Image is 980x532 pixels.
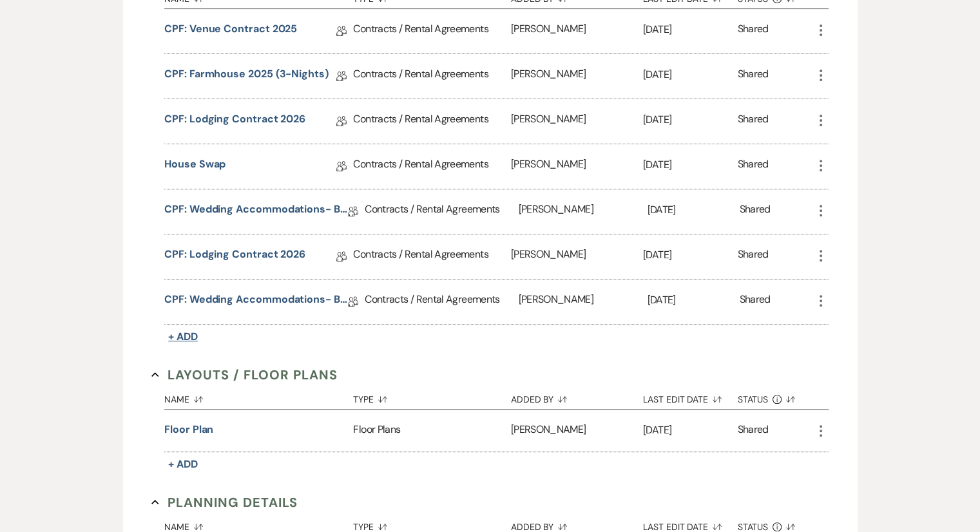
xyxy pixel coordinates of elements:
div: Contracts / Rental Agreements [365,189,518,234]
div: Contracts / Rental Agreements [353,234,510,279]
p: [DATE] [643,422,738,439]
div: Shared [738,157,769,176]
button: Layouts / Floor Plans [151,365,338,385]
div: [PERSON_NAME] [511,54,643,99]
span: + Add [168,457,198,471]
button: Added By [511,385,643,409]
p: [DATE] [643,111,738,128]
div: [PERSON_NAME] [511,144,643,189]
a: CPF: Wedding Accommodations- Bar Usage Fee 2025 [164,202,348,222]
div: Shared [738,66,769,86]
div: [PERSON_NAME] [518,189,647,234]
div: Contracts / Rental Agreements [365,280,518,324]
div: Contracts / Rental Agreements [353,144,510,189]
span: Status [738,395,769,404]
button: Last Edit Date [643,385,738,409]
a: CPF: Lodging Contract 2026 [164,247,305,267]
div: Contracts / Rental Agreements [353,9,510,53]
a: CPF: Farmhouse 2025 (3-Nights) [164,66,329,86]
button: Planning Details [151,493,298,512]
button: Type [353,385,510,409]
span: Status [738,522,769,531]
a: CPF: Lodging Contract 2026 [164,111,305,131]
p: [DATE] [648,292,740,309]
a: House Swap [164,157,226,176]
button: + Add [164,328,202,346]
button: + Add [164,455,202,473]
button: Name [164,385,353,409]
p: [DATE] [643,157,738,173]
div: Shared [738,247,769,267]
div: Shared [739,292,770,312]
p: [DATE] [643,247,738,263]
div: Floor Plans [353,410,510,451]
p: [DATE] [643,66,738,83]
span: + Add [168,330,198,343]
div: Shared [738,21,769,41]
p: [DATE] [648,202,740,218]
div: [PERSON_NAME] [511,234,643,279]
div: Contracts / Rental Agreements [353,54,510,99]
div: [PERSON_NAME] [511,99,643,144]
a: CPF: Wedding Accommodations- Bar Usage Fee 2025 [164,292,348,312]
div: Shared [738,111,769,131]
div: [PERSON_NAME] [518,280,647,324]
p: [DATE] [643,21,738,38]
div: Shared [739,202,770,222]
div: [PERSON_NAME] [511,9,643,53]
div: [PERSON_NAME] [511,410,643,451]
button: Status [738,385,813,409]
button: Floor Plan [164,422,213,437]
a: CPF: Venue Contract 2025 [164,21,297,41]
div: Contracts / Rental Agreements [353,99,510,144]
div: Shared [738,422,769,439]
